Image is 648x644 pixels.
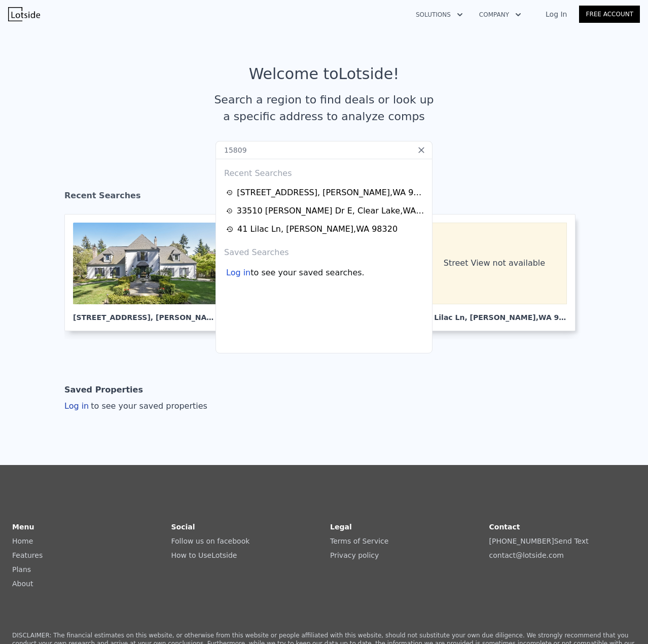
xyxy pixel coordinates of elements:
[237,205,425,217] div: 33510 [PERSON_NAME] Dr E , Clear Lake , WA 98338
[64,182,584,214] div: Recent Searches
[89,401,207,411] span: to see your saved properties
[536,313,579,321] span: , WA 98320
[8,7,40,21] img: Lotside
[237,223,398,235] div: 41 Lilac Ln , [PERSON_NAME] , WA 98320
[413,214,584,331] a: Street View not available 41 Lilac Ln, [PERSON_NAME],WA 98320
[330,537,388,545] a: Terms of Service
[12,523,34,531] strong: Menu
[12,537,33,545] a: Home
[64,380,143,400] div: Saved Properties
[215,141,433,159] input: Search an address or region...
[237,187,425,199] div: [STREET_ADDRESS] , [PERSON_NAME] , WA 98034
[489,537,554,545] a: [PHONE_NUMBER]
[422,304,567,323] div: 41 Lilac Ln , [PERSON_NAME]
[64,400,207,412] div: Log in
[330,551,379,559] a: Privacy policy
[64,214,235,331] a: [STREET_ADDRESS], [PERSON_NAME]
[171,551,237,559] a: How to UseLotside
[12,565,31,574] a: Plans
[422,223,567,304] div: Street View not available
[408,6,471,24] button: Solutions
[330,523,352,531] strong: Legal
[171,537,250,545] a: Follow us on facebook
[210,91,438,125] div: Search a region to find deals or look up a specific address to analyze comps
[554,537,589,545] a: Send Text
[471,6,529,24] button: Company
[220,159,428,184] div: Recent Searches
[579,6,640,23] a: Free Account
[226,187,425,199] a: [STREET_ADDRESS], [PERSON_NAME],WA 98034
[12,551,43,559] a: Features
[533,9,579,19] a: Log In
[226,223,425,235] a: 41 Lilac Ln, [PERSON_NAME],WA 98320
[489,523,520,531] strong: Contact
[250,267,364,279] span: to see your saved searches.
[73,304,218,323] div: [STREET_ADDRESS] , [PERSON_NAME]
[12,580,33,588] a: About
[171,523,195,531] strong: Social
[226,267,250,279] div: Log in
[249,65,400,83] div: Welcome to Lotside !
[489,551,564,559] a: contact@lotside.com
[226,205,425,217] a: 33510 [PERSON_NAME] Dr E, Clear Lake,WA 98338
[220,238,428,263] div: Saved Searches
